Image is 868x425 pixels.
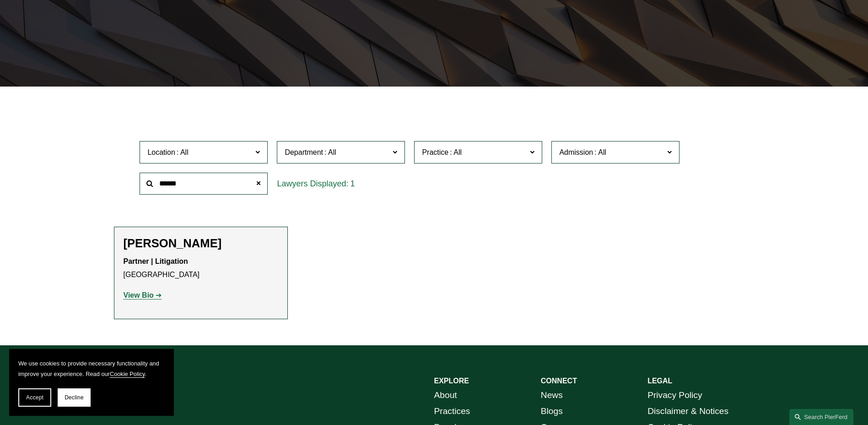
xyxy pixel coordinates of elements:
strong: LEGAL [647,377,672,385]
a: Disclaimer & Notices [647,403,728,420]
span: Location [147,148,175,156]
strong: Partner | Litigation [124,257,188,265]
button: Decline [58,388,91,407]
button: Accept [18,388,51,407]
a: About [434,387,457,403]
section: Cookie banner [9,349,174,416]
strong: CONNECT [541,377,577,385]
a: View Bio [124,291,162,299]
span: Admission [559,148,593,156]
span: Department [285,148,323,156]
p: We use cookies to provide necessary functionality and improve your experience. Read our . [18,358,165,379]
p: [GEOGRAPHIC_DATA] [124,255,278,282]
span: Accept [26,394,43,401]
a: News [541,387,563,403]
a: Search this site [789,409,853,425]
span: Practice [422,148,448,156]
strong: View Bio [124,291,154,299]
span: 1 [350,179,355,188]
a: Cookie Policy [110,371,145,377]
a: Privacy Policy [647,387,702,403]
h2: [PERSON_NAME] [124,236,278,251]
span: Decline [65,394,84,401]
a: Practices [434,403,470,420]
strong: EXPLORE [434,377,469,385]
a: Blogs [541,403,563,420]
